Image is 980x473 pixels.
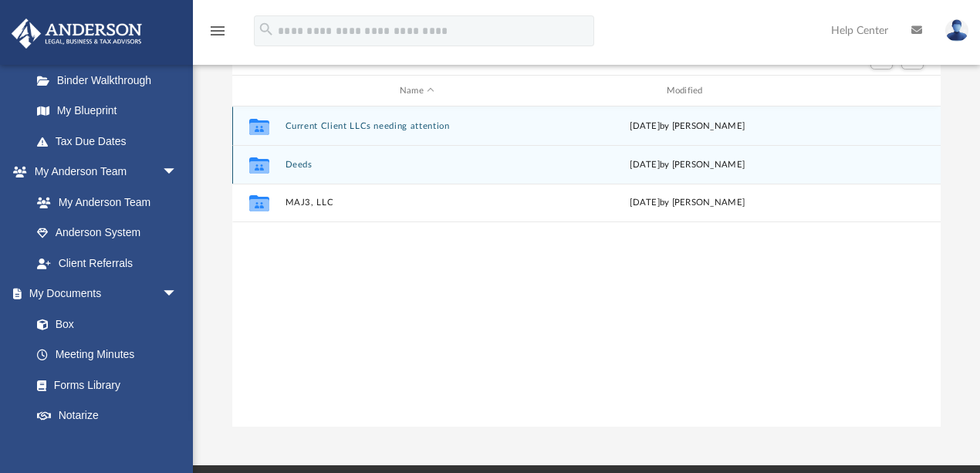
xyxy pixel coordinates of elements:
[7,19,147,49] img: Anderson Advisors Platinum Portal
[285,84,549,98] div: Name
[826,84,934,98] div: id
[208,29,227,40] a: menu
[232,106,941,427] div: grid
[208,22,227,40] i: menu
[556,120,819,133] div: [DATE] by [PERSON_NAME]
[22,187,185,218] a: My Anderson Team
[22,218,193,248] a: Anderson System
[239,84,278,98] div: id
[162,157,193,188] span: arrow_drop_down
[22,400,193,431] a: Notarize
[11,157,193,188] a: My Anderson Teamarrow_drop_down
[22,309,185,340] a: Box
[286,160,549,170] button: Deeds
[22,370,185,400] a: Forms Library
[556,158,819,172] div: [DATE] by [PERSON_NAME]
[258,21,275,38] i: search
[22,96,193,127] a: My Blueprint
[11,279,193,309] a: My Documentsarrow_drop_down
[22,248,193,279] a: Client Referrals
[556,197,819,211] div: [DATE] by [PERSON_NAME]
[22,340,193,370] a: Meeting Minutes
[22,65,201,96] a: Binder Walkthrough
[162,279,193,310] span: arrow_drop_down
[286,198,549,208] button: MAJ3, LLC
[945,19,968,42] img: User Pic
[555,84,819,98] div: Modified
[22,126,201,157] a: Tax Due Dates
[286,121,549,131] button: Current Client LLCs needing attention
